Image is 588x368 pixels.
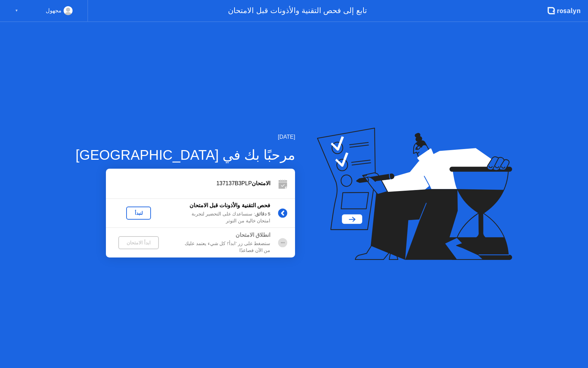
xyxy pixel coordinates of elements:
b: 5 دقائق [255,211,270,217]
button: ابدأ الامتحان [118,236,159,249]
div: [DATE] [76,133,295,141]
b: الامتحان [252,180,270,186]
b: انطلاق الامتحان [236,232,270,238]
div: 137137B3PLP [106,179,270,188]
button: لنبدأ [126,207,151,220]
div: : سنساعدك على التحضير لتجربة امتحان خالية من التوتر [171,211,270,225]
div: مجهول [46,6,62,15]
div: لنبدأ [129,210,148,216]
div: مرحبًا بك في [GEOGRAPHIC_DATA] [76,145,295,165]
div: ابدأ الامتحان [121,240,156,245]
b: فحص التقنية والأذونات قبل الامتحان [189,202,271,208]
div: ▼ [15,6,18,15]
div: ستضغط على زر 'ابدأ'! كل شيء يعتمد عليك من الآن فصاعدًا [171,240,270,254]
